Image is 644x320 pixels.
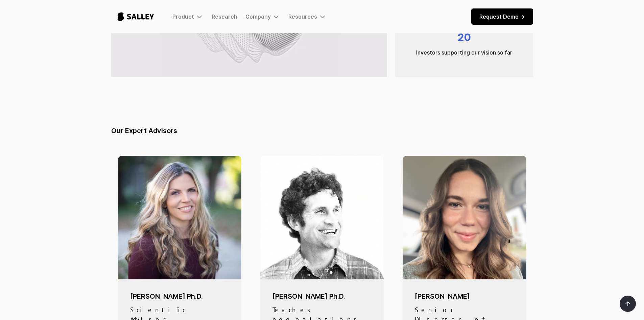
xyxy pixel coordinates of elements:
a: home [111,5,160,28]
div: Resources [288,13,317,20]
h5: Our Expert Advisors [111,126,533,135]
h5: [PERSON_NAME] Ph.D. [130,292,229,301]
div: Product [172,13,194,20]
h5: [PERSON_NAME] [415,292,514,301]
div: 20 [407,28,521,46]
a: Request Demo -> [471,8,533,25]
div: Company [245,13,280,21]
h5: [PERSON_NAME] Ph.D. [272,292,372,301]
div: Product [172,13,204,21]
div: Resources [288,13,327,21]
div: Investors supporting our vision so far [407,48,521,57]
a: Research [212,13,237,20]
div: Company [245,13,271,20]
